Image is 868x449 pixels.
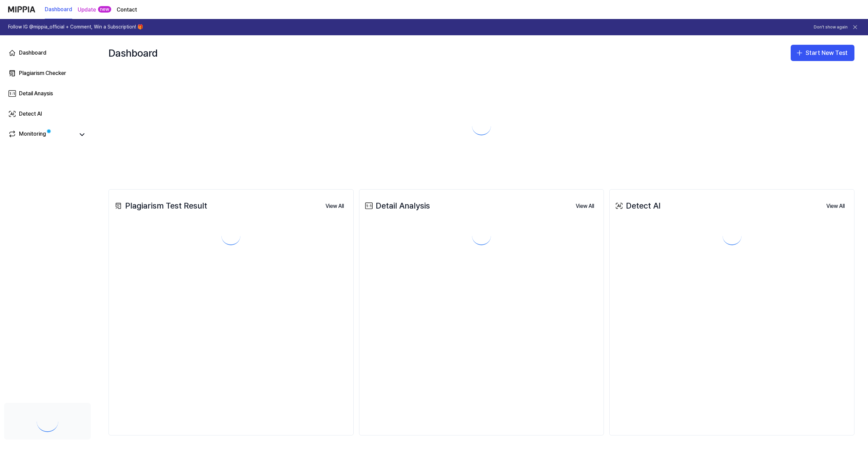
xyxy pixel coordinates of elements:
[821,199,850,213] button: View All
[19,90,53,98] div: Detail Anaysis
[570,199,599,213] a: View All
[363,199,430,212] div: Detail Analysis
[108,42,158,64] div: Dashboard
[4,45,91,61] a: Dashboard
[320,199,349,213] a: View All
[98,6,111,13] div: new
[4,106,91,122] a: Detect AI
[78,6,96,14] a: Update
[320,199,349,213] button: View All
[117,6,137,14] a: Contact
[8,130,75,139] a: Monitoring
[19,69,66,77] div: Plagiarism Checker
[19,49,46,57] div: Dashboard
[614,199,660,212] div: Detect AI
[814,24,848,30] button: Don't show again
[4,65,91,81] a: Plagiarism Checker
[821,199,850,213] a: View All
[4,85,91,102] a: Detail Anaysis
[113,199,207,212] div: Plagiarism Test Result
[791,45,854,61] button: Start New Test
[45,0,72,19] a: Dashboard
[19,130,46,139] div: Monitoring
[8,24,143,31] h1: Follow IG @mippia_official + Comment, Win a Subscription! 🎁
[19,110,42,118] div: Detect AI
[570,199,599,213] button: View All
